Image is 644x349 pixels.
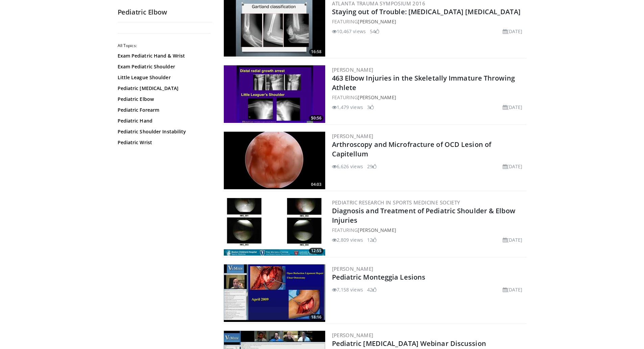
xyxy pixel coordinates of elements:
[503,286,523,293] li: [DATE]
[358,94,396,101] a: [PERSON_NAME]
[332,7,521,16] a: Staying out of Trouble: [MEDICAL_DATA] [MEDICAL_DATA]
[118,107,209,113] a: Pediatric Forearm
[224,132,325,189] img: 85941fdf-cf76-48a5-a453-97c6f22bbe63.300x170_q85_crop-smart_upscale.jpg
[370,28,379,35] li: 54
[332,272,426,282] a: Pediatric Monteggia Lesions
[503,104,523,111] li: [DATE]
[332,140,492,158] a: Arthroscopy and Microfracture of OCD Lesion of Capitellum
[367,236,377,243] li: 12
[332,18,525,25] div: FEATURING
[332,265,374,272] a: [PERSON_NAME]
[332,226,525,234] div: FEATURING
[118,117,209,124] a: Pediatric Hand
[332,163,363,170] li: 6,626 views
[309,115,324,121] span: 50:56
[332,199,460,206] a: Pediatric Research in Sports Medicine Society
[224,264,325,322] img: c70d7254-00ff-4d08-a70d-a2fc9b0f8d12.300x170_q85_crop-smart_upscale.jpg
[224,132,325,189] a: 04:03
[503,28,523,35] li: [DATE]
[332,94,525,101] div: FEATURING
[503,163,523,170] li: [DATE]
[309,49,324,55] span: 16:58
[358,227,396,233] a: [PERSON_NAME]
[118,96,209,103] a: Pediatric Elbow
[332,206,515,225] a: Diagnosis and Treatment of Pediatric Shoulder & Elbow Injuries
[118,128,209,135] a: Pediatric Shoulder Instability
[118,74,209,81] a: Little League Shoulder
[332,133,374,139] a: [PERSON_NAME]
[118,85,209,92] a: Pediatric [MEDICAL_DATA]
[118,63,209,70] a: Exam Pediatric Shoulder
[332,236,363,243] li: 2,809 views
[358,18,396,25] a: [PERSON_NAME]
[118,139,209,146] a: Pediatric Wrist
[332,339,486,348] a: Pediatric [MEDICAL_DATA] Webinar Discussion
[367,286,377,293] li: 42
[503,236,523,243] li: [DATE]
[224,198,325,256] a: 12:55
[332,104,363,111] li: 1,479 views
[367,163,377,170] li: 29
[367,104,374,111] li: 3
[332,28,366,35] li: 10,467 views
[332,73,515,92] a: 463 Elbow Injuries in the Skeletally Immature Throwing Athlete
[118,8,212,17] h2: Pediatric Elbow
[224,264,325,322] a: 18:16
[332,332,374,339] a: [PERSON_NAME]
[309,181,324,188] span: 04:03
[332,286,363,293] li: 7,158 views
[309,314,324,320] span: 18:16
[309,248,324,254] span: 12:55
[118,52,209,59] a: Exam Pediatric Hand & Wrist
[224,65,325,123] img: c158266b-8c56-41b0-9df7-19fbd74dec4b.300x170_q85_crop-smart_upscale.jpg
[224,65,325,123] a: 50:56
[118,43,211,48] h2: All Topics:
[332,66,374,73] a: [PERSON_NAME]
[224,198,325,256] img: ASqSTwfBDudlPt2X4xMDoxOjBrO-I4W8.300x170_q85_crop-smart_upscale.jpg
